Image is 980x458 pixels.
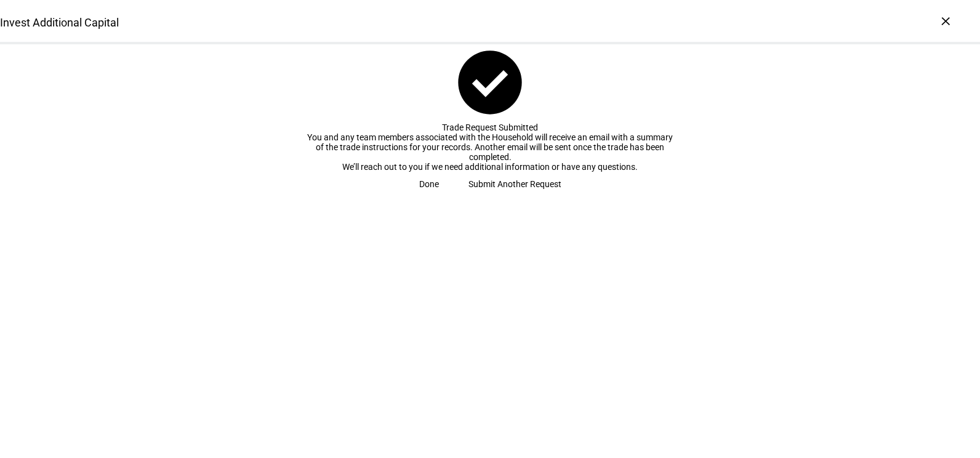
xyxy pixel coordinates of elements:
[305,132,675,162] div: You and any team members associated with the Household will receive an email with a summary of th...
[936,11,955,31] div: ×
[404,172,454,196] button: Done
[454,172,576,196] button: Submit Another Request
[452,44,528,121] mat-icon: check_circle
[305,162,675,172] div: We’ll reach out to you if we need additional information or have any questions.
[419,172,439,196] span: Done
[305,123,675,132] div: Trade Request Submitted
[468,172,561,196] span: Submit Another Request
